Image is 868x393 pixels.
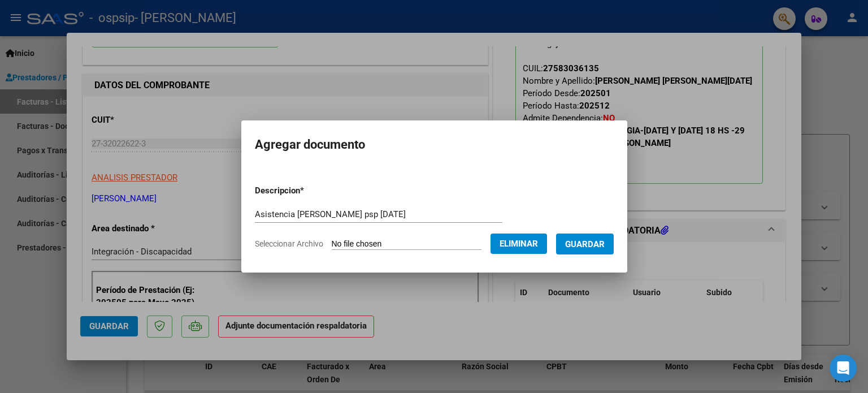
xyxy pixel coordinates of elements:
span: Eliminar [500,239,538,249]
span: Guardar [565,239,605,249]
button: Guardar [556,234,614,254]
button: Eliminar [491,234,547,254]
h2: Agregar documento [255,134,614,156]
span: Seleccionar Archivo [255,239,323,248]
div: Open Intercom Messenger [830,355,857,382]
p: Descripcion [255,184,363,197]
